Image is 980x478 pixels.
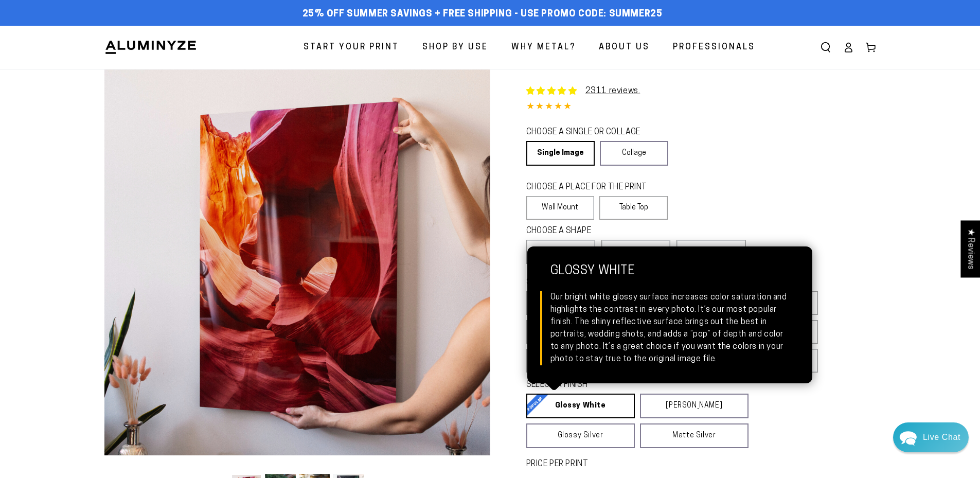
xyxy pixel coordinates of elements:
a: Professionals [665,34,763,61]
label: 20x40 [526,349,581,373]
span: Square [622,245,650,258]
a: Glossy White [526,394,635,418]
legend: SELECT A FINISH [526,379,724,391]
span: Start Your Print [304,40,399,55]
label: 10x20 [526,320,581,344]
a: Why Metal? [504,34,583,61]
span: About Us [599,40,650,55]
div: Click to open Judge.me floating reviews tab [960,220,980,277]
a: Glossy Silver [526,423,635,448]
a: Matte Silver [640,423,749,448]
label: 5x7 [526,291,581,315]
strong: Glossy White [550,264,789,291]
a: [PERSON_NAME] [640,394,749,418]
div: Contact Us Directly [923,422,960,452]
img: Aluminyze [104,40,197,55]
span: Professionals [673,40,755,55]
label: Table Top [599,196,668,220]
div: 4.85 out of 5.0 stars [526,100,876,115]
span: Why Metal? [511,40,576,55]
div: Our bright white glossy surface increases color saturation and highlights the contrast in every p... [550,291,789,365]
legend: CHOOSE A SINGLE OR COLLAGE [526,127,659,138]
label: PRICE PER PRINT [526,458,876,470]
a: Start Your Print [296,34,407,61]
legend: CHOOSE A SHAPE [526,225,660,237]
span: Shop By Use [422,40,488,55]
legend: SELECT A SIZE [526,277,732,289]
span: 25% off Summer Savings + Free Shipping - Use Promo Code: SUMMER25 [302,9,663,20]
legend: CHOOSE A PLACE FOR THE PRINT [526,182,658,193]
div: Chat widget toggle [893,422,969,452]
span: Rectangle [540,245,581,258]
summary: Search our site [814,36,837,59]
a: 2311 reviews. [585,87,640,95]
a: Collage [600,141,668,166]
label: Wall Mount [526,196,595,220]
a: Single Image [526,141,595,166]
a: About Us [591,34,657,61]
a: Shop By Use [415,34,496,61]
